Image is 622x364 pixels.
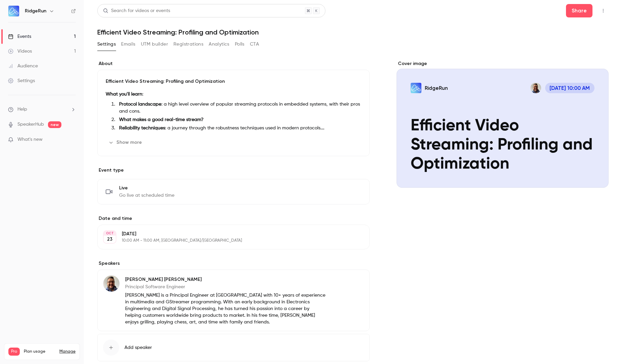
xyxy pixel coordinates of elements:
span: Live [119,185,174,191]
div: Michael Grüner[PERSON_NAME] [PERSON_NAME]Principal Software Engineer[PERSON_NAME] is a Principal ... [97,269,370,331]
button: Analytics [209,39,229,50]
label: Date and time [97,215,370,222]
span: Add speaker [124,344,152,351]
strong: What you'll learn [106,92,142,97]
span: Go live at scheduled time [119,192,174,199]
p: [DATE] [122,231,334,237]
h6: RidgeRun [25,8,46,14]
div: Audience [8,63,38,69]
button: Registrations [173,39,203,50]
img: Michael Grüner [103,276,119,292]
p: : [106,90,361,98]
span: What's new [17,136,43,143]
p: [PERSON_NAME] is a Principal Engineer at [GEOGRAPHIC_DATA] with 10+ years of experience in multim... [125,292,326,325]
li: help-dropdown-opener [8,106,76,113]
a: Manage [59,349,75,354]
button: Settings [97,39,116,50]
a: SpeakerHub [17,121,44,128]
strong: Protocol landscape [119,102,161,107]
span: Help [17,106,27,113]
p: Principal Software Engineer [125,284,326,290]
div: Settings [8,77,35,84]
img: RidgeRun [8,6,19,16]
p: Efficient Video Streaming: Profiling and Optimization [106,78,361,85]
label: Speakers [97,260,370,267]
button: Share [566,4,592,17]
p: [PERSON_NAME] [PERSON_NAME] [125,276,326,283]
div: OCT [104,231,116,236]
button: Polls [235,39,245,50]
button: CTA [250,39,259,50]
button: Show more [106,137,146,148]
span: Pro [8,348,20,356]
label: About [97,60,370,67]
span: new [48,121,61,128]
button: Emails [121,39,135,50]
p: Event type [97,167,370,174]
div: Events [8,33,31,40]
button: UTM builder [141,39,168,50]
div: Search for videos or events [103,7,170,14]
section: Cover image [397,60,609,188]
strong: What makes a good real-time stream? [119,117,204,122]
p: 23 [107,236,112,243]
div: Videos [8,48,32,55]
h1: Efficient Video Streaming: Profiling and Optimization [97,28,609,36]
span: Plan usage [24,349,55,354]
li: : a journey through the robustness techniques used in modern protocols. [116,125,361,132]
li: : a high level overview of popular streaming protocols in embedded systems, with their pros and c... [116,101,361,115]
button: Add speaker [97,334,370,361]
p: 10:00 AM - 11:00 AM, [GEOGRAPHIC_DATA]/[GEOGRAPHIC_DATA] [122,238,334,243]
label: Cover image [397,60,609,67]
strong: Reliability techniques [119,126,165,130]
